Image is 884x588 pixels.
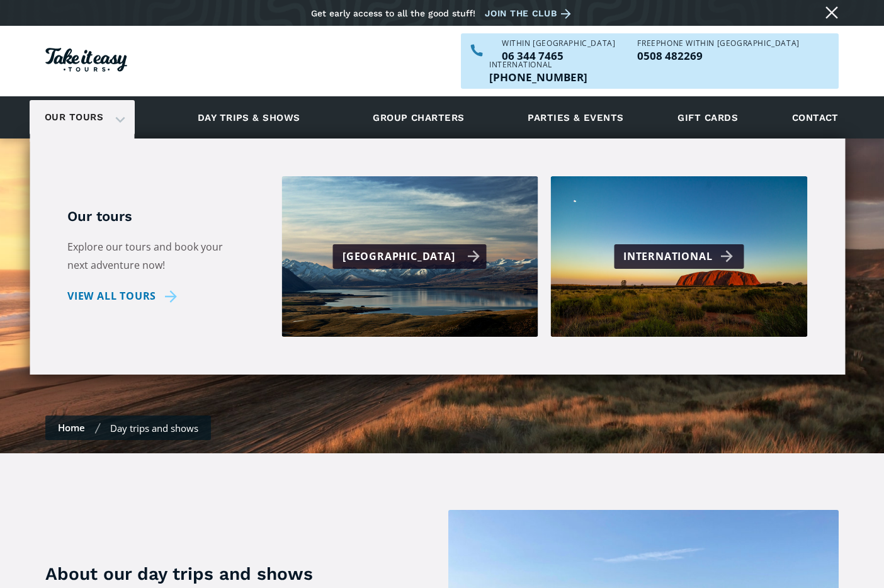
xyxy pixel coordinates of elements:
[485,6,575,21] a: Join the club
[67,287,181,305] a: View all tours
[45,42,127,81] a: Homepage
[67,208,244,226] h5: Our tours
[489,61,587,69] div: International
[502,40,615,47] div: WITHIN [GEOGRAPHIC_DATA]
[30,139,845,375] nav: Our tours
[30,100,135,135] div: Our tours
[311,8,475,18] div: Get early access to all the good stuff!
[45,562,368,586] h3: About our day trips and shows
[67,238,244,274] p: Explore our tours and book your next adventure now!
[521,100,630,135] a: Parties & events
[45,48,127,72] img: Take it easy Tours logo
[671,100,744,135] a: Gift cards
[489,72,587,82] p: [PHONE_NUMBER]
[822,3,842,23] a: Close message
[502,50,615,61] p: 06 344 7465
[281,176,538,337] a: [GEOGRAPHIC_DATA]
[623,247,737,266] div: International
[786,100,845,135] a: Contact
[357,100,480,135] a: Group charters
[35,103,113,132] a: Our tours
[551,176,808,337] a: International
[637,50,799,61] a: Call us freephone within NZ on 0508482269
[45,416,211,440] nav: Breadcrumbs
[502,50,615,61] a: Call us within NZ on 063447465
[182,100,316,135] a: Day trips & shows
[637,50,799,61] p: 0508 482269
[58,421,85,434] a: Home
[489,72,587,82] a: Call us outside of NZ on +6463447465
[110,422,198,434] div: Day trips and shows
[637,40,799,47] div: Freephone WITHIN [GEOGRAPHIC_DATA]
[343,247,480,266] div: [GEOGRAPHIC_DATA]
